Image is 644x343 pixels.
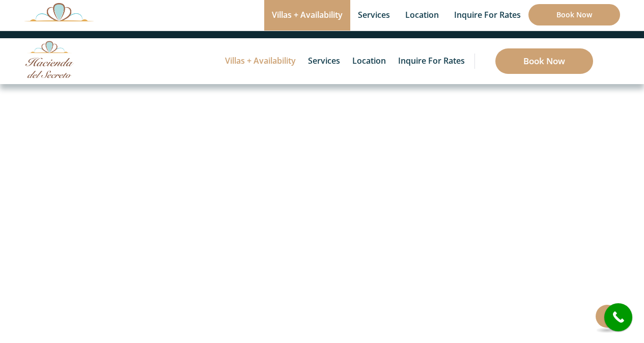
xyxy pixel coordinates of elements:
[607,306,630,329] i: call
[220,38,301,84] a: Villas + Availability
[25,41,74,78] img: Awesome Logo
[528,4,620,25] a: Book Now
[604,303,632,331] a: call
[303,38,345,84] a: Services
[347,38,391,84] a: Location
[495,48,593,74] a: Book Now
[24,3,94,21] img: Awesome Logo
[393,38,470,84] a: Inquire for Rates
